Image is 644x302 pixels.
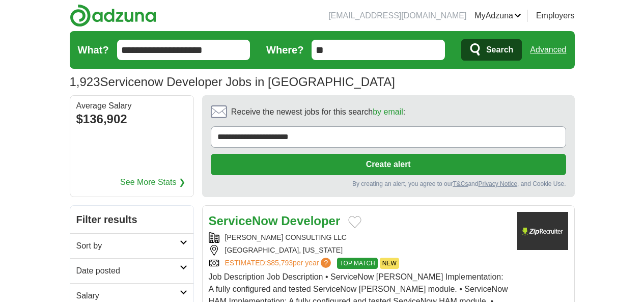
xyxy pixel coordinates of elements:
[321,258,331,268] span: ?
[266,42,303,58] label: Where?
[328,10,466,22] li: [EMAIL_ADDRESS][DOMAIN_NAME]
[76,240,180,252] h2: Sort by
[209,245,509,256] div: [GEOGRAPHIC_DATA], [US_STATE]
[231,106,405,118] span: Receive the newest jobs for this search :
[380,258,399,269] span: NEW
[267,259,293,267] span: $85,793
[474,10,521,22] a: MyAdzuna
[70,75,395,89] h1: Servicenow Developer Jobs in [GEOGRAPHIC_DATA]
[373,107,403,116] a: by email
[517,212,568,250] img: Company logo
[211,154,566,175] button: Create alert
[70,73,100,91] span: 1,923
[530,40,566,60] a: Advanced
[225,258,333,269] a: ESTIMATED:$85,793per year?
[76,290,180,302] h2: Salary
[209,232,509,243] div: [PERSON_NAME] CONSULTING LLC
[486,40,513,60] span: Search
[211,179,566,188] div: By creating an alert, you agree to our and , and Cookie Use.
[70,206,193,233] h2: Filter results
[536,10,575,22] a: Employers
[461,39,522,61] button: Search
[453,180,468,187] a: T&Cs
[478,180,517,187] a: Privacy Notice
[281,214,340,228] strong: Developer
[76,265,180,277] h2: Date posted
[348,216,361,228] button: Add to favorite jobs
[337,258,377,269] span: TOP MATCH
[78,42,109,58] label: What?
[70,233,193,258] a: Sort by
[209,214,341,228] a: ServiceNow Developer
[209,214,278,228] strong: ServiceNow
[70,258,193,283] a: Date posted
[76,110,187,128] div: $136,902
[76,102,187,110] div: Average Salary
[120,176,185,188] a: See More Stats ❯
[70,4,156,27] img: Adzuna logo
